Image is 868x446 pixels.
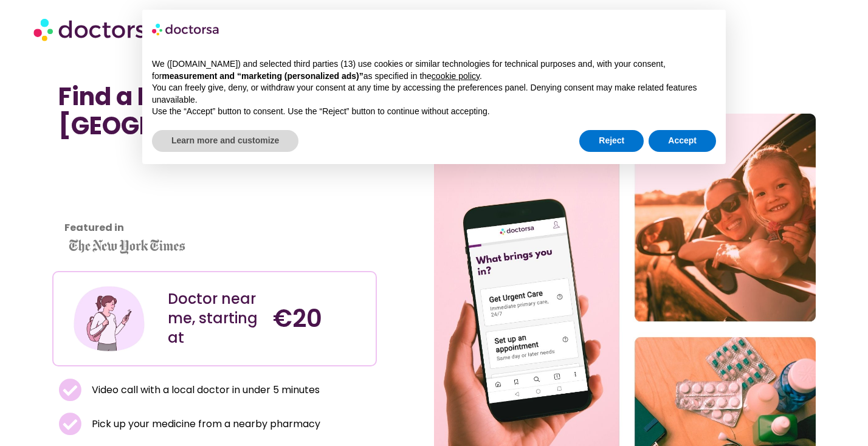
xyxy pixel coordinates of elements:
[89,416,320,433] span: Pick up your medicine from a nearby pharmacy
[432,71,480,81] a: cookie policy
[72,281,146,356] img: Illustration depicting a young woman in a casual outfit, engaged with her smartphone. She has a p...
[152,19,220,39] img: logo
[89,382,320,399] span: Video call with a local doctor in under 5 minutes
[168,289,261,348] div: Doctor near me, starting at
[58,82,371,140] h1: Find a Doctor Near Me in [GEOGRAPHIC_DATA]
[579,130,644,152] button: Reject
[152,130,298,152] button: Learn more and customize
[273,304,366,333] h4: €20
[649,130,716,152] button: Accept
[152,82,716,106] p: You can freely give, deny, or withdraw your consent at any time by accessing the preferences pane...
[152,58,716,82] p: We ([DOMAIN_NAME]) and selected third parties (13) use cookies or similar technologies for techni...
[58,153,168,244] iframe: Customer reviews powered by Trustpilot
[152,106,716,118] p: Use the “Accept” button to consent. Use the “Reject” button to continue without accepting.
[162,71,363,81] strong: measurement and “marketing (personalized ads)”
[64,221,124,235] strong: Featured in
